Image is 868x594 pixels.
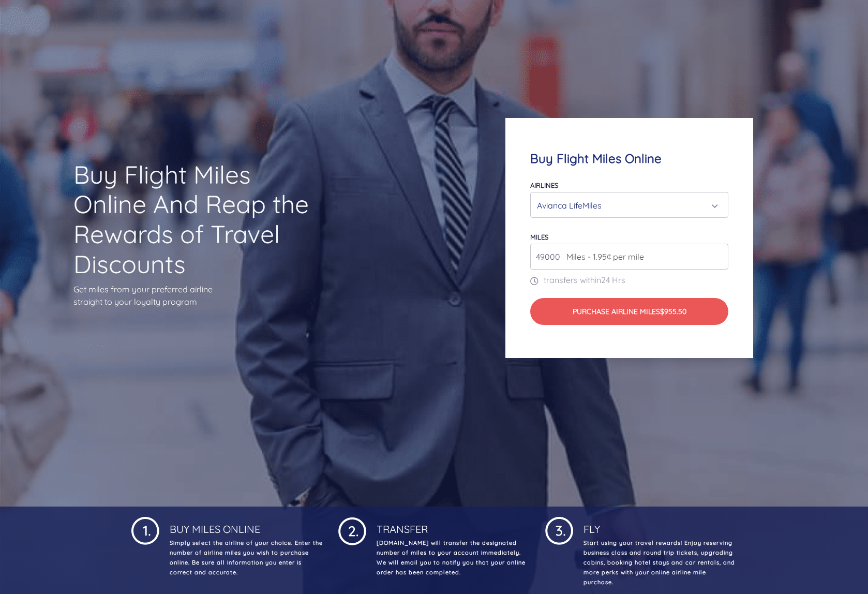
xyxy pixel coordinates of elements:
button: Purchase Airline Miles$955.50 [530,298,728,325]
label: Airlines [530,181,558,189]
p: transfers within [530,274,728,286]
p: Start using your travel rewards! Enjoy reserving business class and round trip tickets, upgrading... [581,538,737,587]
p: Simply select the airline of your choice. Enter the number of airline miles you wish to purchase ... [168,538,323,577]
label: miles [530,233,548,241]
button: Avianca LifeMiles [530,192,728,218]
h1: Buy Flight Miles Online And Reap the Rewards of Travel Discounts [73,160,317,279]
h4: Buy Miles Online [168,515,323,536]
span: Miles - 1.95¢ per mile [561,250,644,263]
p: [DOMAIN_NAME] will transfer the designated number of miles to your account immediately. We will e... [375,538,530,577]
img: 1 [131,515,159,545]
span: $955.50 [660,307,686,316]
p: Get miles from your preferred airline straight to your loyalty program [73,283,317,308]
h4: Transfer [375,515,530,536]
span: 24 Hrs [601,275,625,285]
h4: Fly [581,515,737,536]
img: 1 [545,515,573,545]
h4: Buy Flight Miles Online [530,151,728,166]
div: Avianca LifeMiles [537,196,715,215]
img: 1 [338,515,366,545]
